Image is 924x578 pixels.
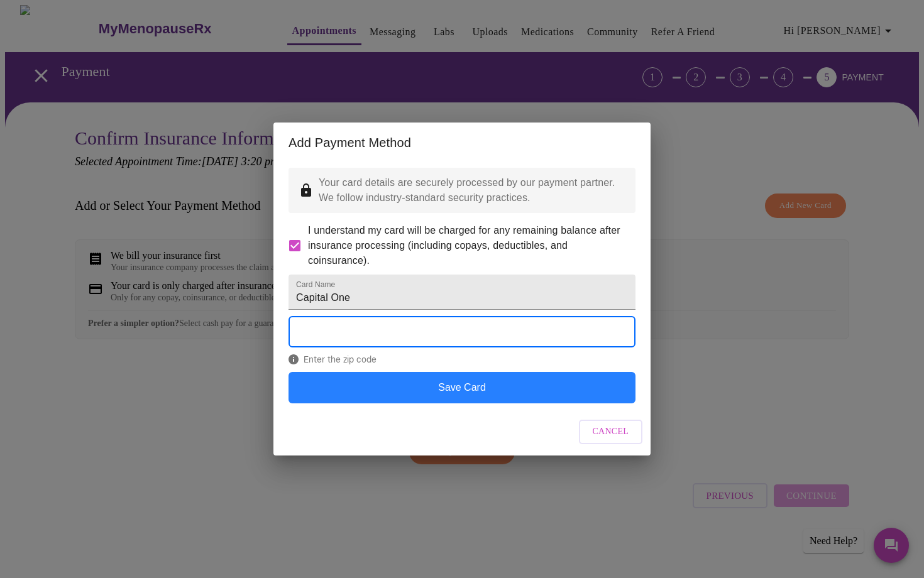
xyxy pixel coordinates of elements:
span: Cancel [593,424,629,440]
button: Save Card [289,372,635,403]
h2: Add Payment Method [289,133,635,153]
span: Enter the zip code [289,354,635,364]
button: Cancel [579,420,643,444]
iframe: Secure Credit Card Form [289,317,635,347]
span: I understand my card will be charged for any remaining balance after insurance processing (includ... [308,223,625,268]
p: Your card details are securely processed by our payment partner. We follow industry-standard secu... [319,175,625,205]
